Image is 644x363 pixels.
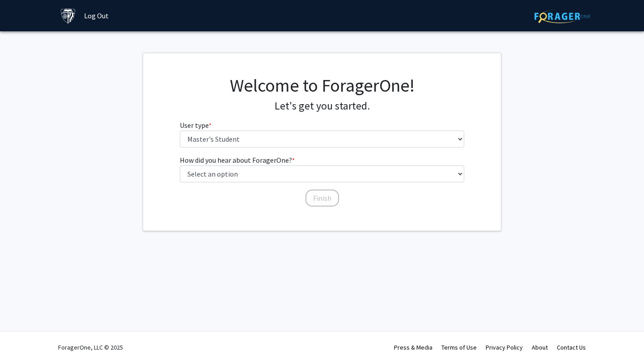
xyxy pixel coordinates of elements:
a: Terms of Use [441,343,477,351]
button: Finish [305,190,339,207]
img: Johns Hopkins University Logo [60,8,76,24]
a: Privacy Policy [486,343,523,351]
h1: Welcome to ForagerOne! [180,75,465,96]
a: Contact Us [557,343,586,351]
div: ForagerOne, LLC © 2025 [58,332,123,363]
img: ForagerOne Logo [534,9,590,23]
a: Press & Media [394,343,432,351]
a: About [532,343,548,351]
h4: Let's get you started. [180,100,465,113]
iframe: Chat [7,323,38,356]
label: User type [180,120,212,131]
label: How did you hear about ForagerOne? [180,155,295,165]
